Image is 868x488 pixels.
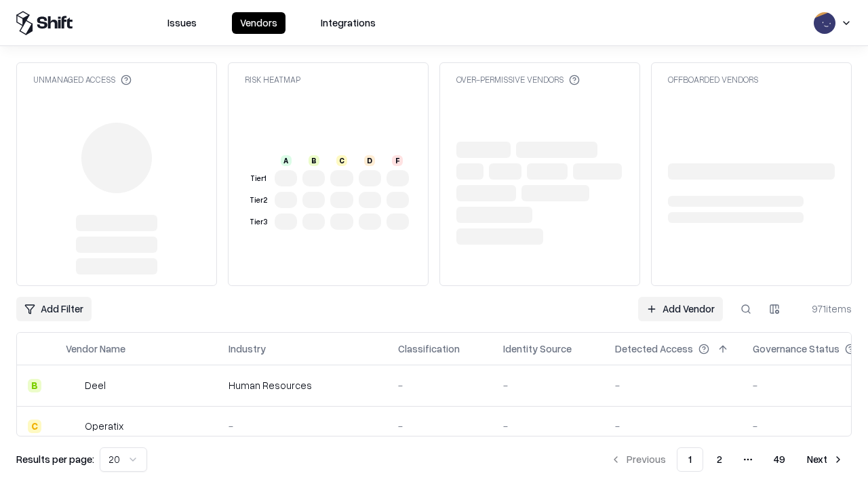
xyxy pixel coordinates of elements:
div: Unmanaged Access [33,74,132,85]
div: A [281,155,292,166]
div: Tier 1 [248,173,269,184]
div: Risk Heatmap [245,74,300,85]
div: Human Resources [229,378,376,392]
nav: pagination [602,447,852,472]
div: Operatix [85,419,123,433]
div: Tier 2 [248,195,269,206]
div: Industry [229,342,266,356]
div: - [615,378,731,392]
img: Deel [66,379,79,392]
div: F [392,155,403,166]
button: Issues [159,12,205,34]
div: - [503,419,593,433]
div: Vendor Name [66,342,125,356]
div: - [229,419,376,433]
button: 49 [763,447,796,472]
div: - [503,378,593,392]
div: B [28,379,41,392]
div: Governance Status [753,342,840,356]
div: Deel [85,378,106,392]
img: Operatix [66,420,79,433]
button: 1 [677,447,703,472]
div: Offboarded Vendors [668,74,758,85]
button: Next [799,447,852,472]
button: 2 [706,447,733,472]
div: C [336,155,347,166]
div: Detected Access [615,342,693,356]
button: Integrations [313,12,384,34]
div: 971 items [797,302,852,316]
button: Vendors [232,12,285,34]
div: D [364,155,375,166]
div: Tier 3 [248,216,269,228]
div: Over-Permissive Vendors [456,74,580,85]
div: - [398,419,481,433]
div: Identity Source [503,342,572,356]
div: C [28,420,41,433]
div: - [398,378,481,392]
a: Add Vendor [638,297,723,321]
p: Results per page: [16,452,94,466]
div: Classification [398,342,460,356]
div: B [309,155,319,166]
button: Add Filter [16,297,92,321]
div: - [615,419,731,433]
